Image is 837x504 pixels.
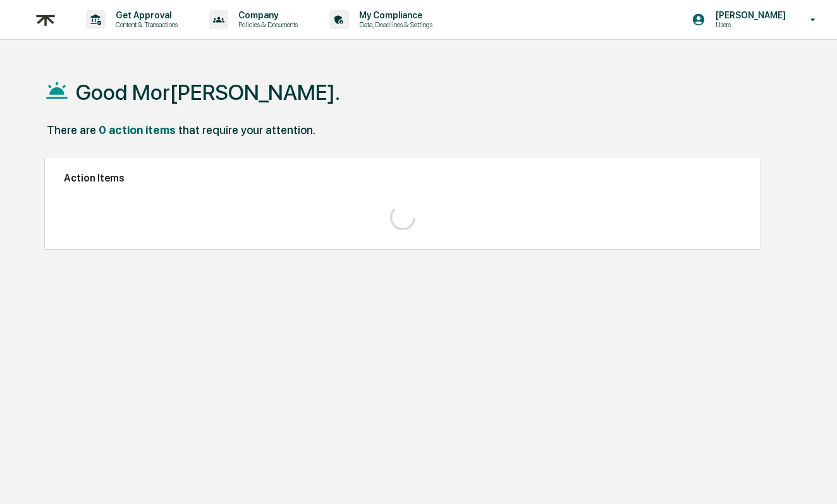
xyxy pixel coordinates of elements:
[64,172,742,184] h2: Action Items
[99,123,176,137] div: 0 action items
[106,20,184,29] p: Content & Transactions
[47,123,96,137] div: There are
[349,20,439,29] p: Data, Deadlines & Settings
[228,10,304,20] p: Company
[228,20,304,29] p: Policies & Documents
[706,10,792,20] p: [PERSON_NAME]
[178,123,315,137] div: that require your attention.
[106,10,184,20] p: Get Approval
[76,80,340,105] h1: Good Mor[PERSON_NAME].
[349,10,439,20] p: My Compliance
[706,20,792,29] p: Users
[30,4,61,35] img: logo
